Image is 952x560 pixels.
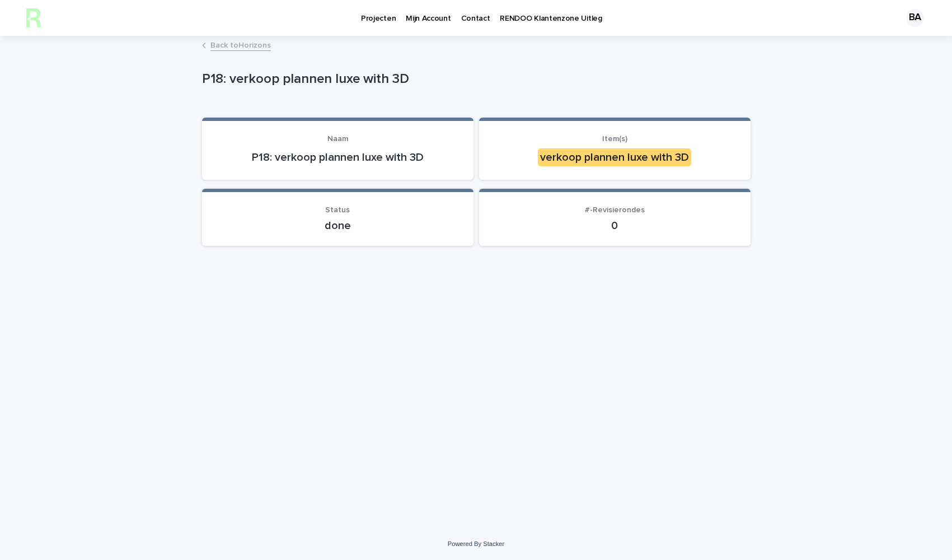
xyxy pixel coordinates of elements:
[210,38,271,51] a: Back toHorizons
[538,148,691,166] div: verkoop plannen luxe with 3D
[22,7,45,29] img: h2KIERbZRTK6FourSpbg
[325,206,350,214] span: Status
[215,151,460,164] p: P18: verkoop plannen luxe with 3D
[448,540,504,547] a: Powered By Stacker
[327,135,348,143] span: Naam
[602,135,627,143] span: Item(s)
[202,71,746,87] p: P18: verkoop plannen luxe with 3D
[215,219,460,232] p: done
[493,219,737,232] p: 0
[906,9,924,27] div: BA
[585,206,645,214] span: #-Revisierondes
